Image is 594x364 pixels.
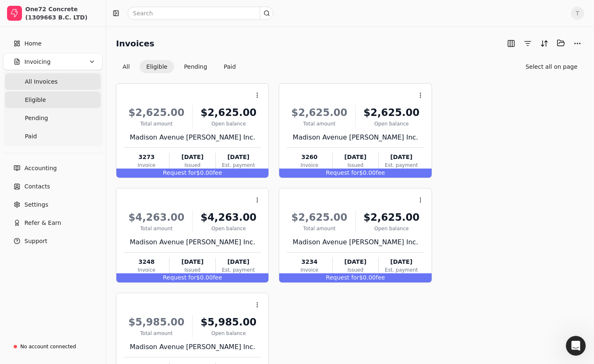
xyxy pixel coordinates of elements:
[279,273,431,282] div: $0.00
[326,274,360,281] span: Request for
[333,162,378,169] div: Issued
[287,266,332,274] div: Invoice
[24,58,51,66] span: Invoicing
[169,266,215,274] div: Issued
[124,237,261,247] div: Madison Avenue [PERSON_NAME] Inc.
[196,225,261,232] div: Open balance
[25,114,48,123] span: Pending
[140,60,174,73] button: Eligible
[216,258,261,266] div: [DATE]
[333,266,378,274] div: Issued
[116,169,268,178] div: $0.00
[163,274,196,281] span: Request for
[124,258,169,266] div: 3248
[571,37,584,50] button: More
[24,219,61,227] span: Refer & Earn
[24,182,50,191] span: Contacts
[519,60,584,73] button: Select all on page
[326,169,360,176] span: Request for
[287,225,352,232] div: Total amount
[287,210,352,225] div: $2,625.00
[169,258,215,266] div: [DATE]
[20,343,76,350] div: No account connected
[379,258,424,266] div: [DATE]
[124,105,189,120] div: $2,625.00
[24,164,57,173] span: Accounting
[287,153,332,162] div: 3260
[379,266,424,274] div: Est. payment
[217,60,242,73] button: Paid
[538,37,551,50] button: Sort
[128,7,273,20] input: Search
[124,210,189,225] div: $4,263.00
[124,266,169,274] div: Invoice
[287,133,424,142] div: Madison Avenue [PERSON_NAME] Inc.
[196,330,261,337] div: Open balance
[124,153,169,162] div: 3273
[124,162,169,169] div: Invoice
[177,60,214,73] button: Pending
[359,105,424,120] div: $2,625.00
[169,162,215,169] div: Issued
[196,105,261,120] div: $2,625.00
[25,132,37,141] span: Paid
[3,53,102,70] button: Invoicing
[169,153,215,162] div: [DATE]
[124,330,189,337] div: Total amount
[379,162,424,169] div: Est. payment
[163,169,196,176] span: Request for
[3,178,102,195] a: Contacts
[24,237,47,246] span: Support
[124,120,189,128] div: Total amount
[3,196,102,213] a: Settings
[287,105,352,120] div: $2,625.00
[124,342,261,352] div: Madison Avenue [PERSON_NAME] Inc.
[333,153,378,162] div: [DATE]
[5,92,101,108] a: Eligible
[124,133,261,142] div: Madison Avenue [PERSON_NAME] Inc.
[5,110,101,126] a: Pending
[116,60,242,73] div: Invoice filter options
[116,273,268,282] div: $0.00
[196,315,261,330] div: $5,985.00
[5,128,101,145] a: Paid
[5,73,101,90] a: All Invoices
[376,169,385,176] span: fee
[196,210,261,225] div: $4,263.00
[213,274,222,281] span: fee
[213,169,222,176] span: fee
[566,336,586,356] iframe: Intercom live chat
[287,162,332,169] div: Invoice
[359,210,424,225] div: $2,625.00
[196,120,261,128] div: Open balance
[3,233,102,249] button: Support
[25,77,58,86] span: All Invoices
[287,120,352,128] div: Total amount
[287,258,332,266] div: 3234
[359,225,424,232] div: Open balance
[124,225,189,232] div: Total amount
[571,7,584,20] button: T
[24,200,48,209] span: Settings
[124,315,189,330] div: $5,985.00
[24,39,41,48] span: Home
[379,153,424,162] div: [DATE]
[376,274,385,281] span: fee
[216,153,261,162] div: [DATE]
[216,162,261,169] div: Est. payment
[25,96,46,104] span: Eligible
[359,120,424,128] div: Open balance
[25,5,99,22] div: One72 Concrete (1309663 B.C. LTD)
[554,36,567,50] button: Batch (0)
[3,215,102,231] button: Refer & Earn
[279,169,431,178] div: $0.00
[287,237,424,247] div: Madison Avenue [PERSON_NAME] Inc.
[216,266,261,274] div: Est. payment
[3,339,102,354] a: No account connected
[3,35,102,52] a: Home
[333,258,378,266] div: [DATE]
[116,60,136,73] button: All
[116,37,155,50] h2: Invoices
[3,160,102,176] a: Accounting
